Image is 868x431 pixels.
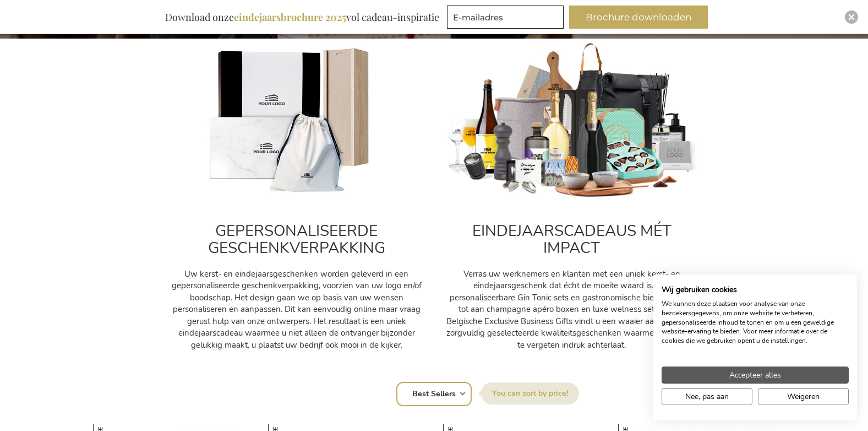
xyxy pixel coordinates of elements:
h2: Wij gebruiken cookies [662,285,849,295]
button: Pas cookie voorkeuren aan [662,388,752,405]
form: marketing offers and promotions [447,6,567,32]
img: Personalised_gifts [170,42,423,200]
span: Accepteer alles [729,369,781,381]
p: Uw kerst- en eindejaarsgeschenken worden geleverd in een gepersonaliseerde geschenkverpakking, vo... [170,268,423,351]
h2: GEPERSONALISEERDE GESCHENKVERPAKKING [170,223,423,257]
div: Close [845,10,858,24]
button: Brochure downloaden [569,6,708,29]
div: Download onze vol cadeau-inspiratie [160,6,444,29]
b: eindejaarsbrochure 2025 [234,10,346,24]
p: Verras uw werknemers en klanten met een uniek kerst- en eindejaarsgeschenk dat écht de moeite waa... [445,268,698,351]
label: Sorteer op [481,382,579,405]
img: Close [848,14,855,20]
img: cadeau_personeel_medewerkers-kerst_1 [445,42,698,200]
button: Alle cookies weigeren [758,388,849,405]
button: Accepteer alle cookies [662,367,849,384]
span: Weigeren [787,391,820,402]
p: We kunnen deze plaatsen voor analyse van onze bezoekersgegevens, om onze website te verbeteren, g... [662,299,849,346]
span: Nee, pas aan [685,391,729,402]
input: E-mailadres [447,6,564,29]
h2: EINDEJAARSCADEAUS MÉT IMPACT [445,223,698,257]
